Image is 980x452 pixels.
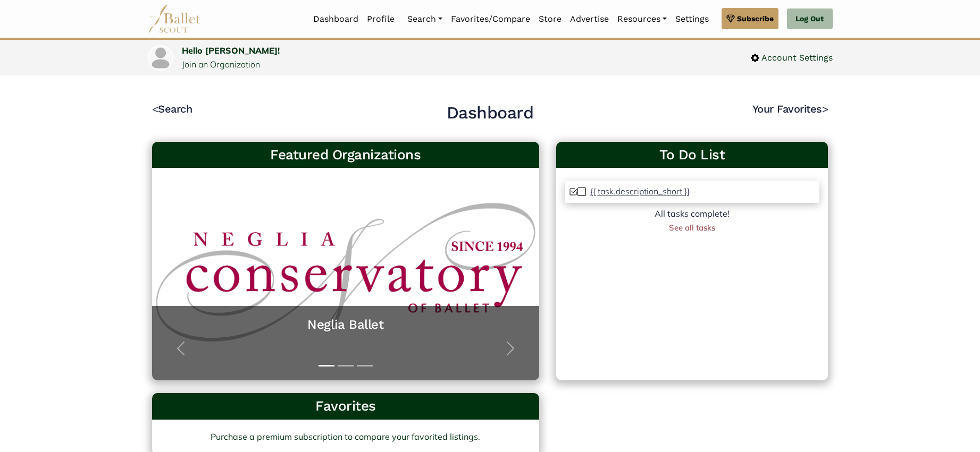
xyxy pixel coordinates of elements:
a: See all tasks [669,223,715,233]
img: gem.svg [726,13,735,24]
a: Resources [613,8,671,30]
a: Join an Organization [182,59,260,70]
button: Slide 2 [338,360,354,372]
a: Log Out [787,8,832,30]
a: To Do List [565,146,819,164]
span: Subscribe [737,13,774,24]
a: Store [534,8,566,30]
a: Subscribe [722,8,778,29]
button: Slide 3 [357,360,373,372]
span: Account Settings [759,51,833,65]
a: <Search [152,103,192,115]
a: Neglia Ballet [163,317,529,333]
code: < [152,102,158,115]
h2: Dashboard [447,102,534,124]
h3: Featured Organizations [161,146,531,164]
a: Advertise [566,8,613,30]
a: Account Settings [751,51,833,65]
code: > [822,102,828,115]
a: Your Favorites [752,103,828,115]
img: profile picture [149,46,172,70]
p: {{ task.description_short }} [590,186,690,197]
a: Search [403,8,447,30]
a: Hello [PERSON_NAME]! [182,45,280,56]
a: Dashboard [309,8,363,30]
a: Profile [363,8,399,30]
div: All tasks complete! [565,207,819,221]
a: Favorites/Compare [447,8,534,30]
h3: Favorites [161,397,531,415]
a: Settings [671,8,713,30]
button: Slide 1 [319,360,334,372]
